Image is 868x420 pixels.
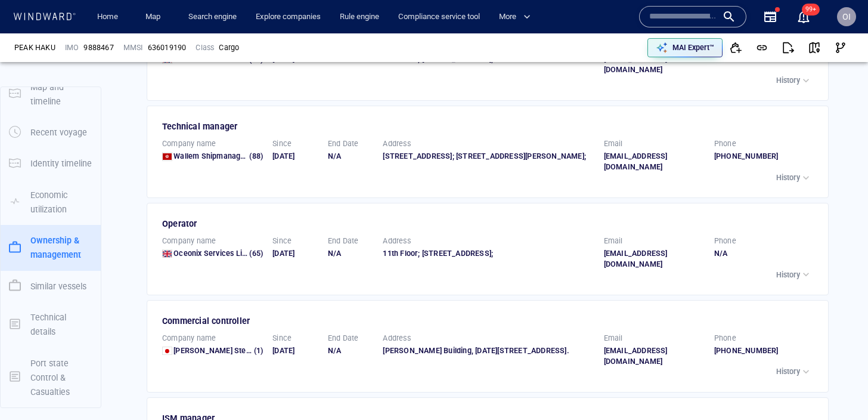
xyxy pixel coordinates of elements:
[776,75,800,86] p: History
[714,138,736,149] p: Phone
[247,151,263,162] span: (88)
[1,271,101,302] button: Similar vessels
[776,172,800,183] p: History
[773,266,815,283] button: History
[65,42,79,53] p: IMO
[714,333,736,344] p: Phone
[131,12,141,30] div: Compliance Activities
[30,156,92,171] p: Identity timeline
[714,345,815,356] div: [PHONE_NUMBER]
[604,54,705,75] div: [EMAIL_ADDRESS][DOMAIN_NAME]
[773,363,815,380] button: History
[794,7,813,26] a: 99+
[272,236,292,246] p: Since
[184,7,241,27] a: Search engine
[651,43,669,61] div: Toggle map information layers
[173,152,290,160] span: Wallem Shipmanagement Limited
[162,119,815,134] div: Technical manager
[604,151,705,172] div: [EMAIL_ADDRESS][DOMAIN_NAME]
[175,307,198,316] span: 3 days
[773,169,815,186] button: History
[30,233,92,262] p: Ownership & management
[524,360,557,368] a: Mapbox
[173,151,263,162] a: Wallem Shipmanagement Limited (88)
[136,7,174,27] button: Map
[1,88,101,99] a: Map and timeline
[173,345,263,356] a: [PERSON_NAME] Steamship Co., Ltd., The (1)
[1,180,101,226] button: Economic utilization
[162,333,216,344] p: Company name
[499,10,531,24] span: More
[714,248,815,259] div: N/A
[494,7,541,27] button: More
[383,248,594,259] div: 11th Floor; [STREET_ADDRESS];
[166,334,197,347] div: 1000km
[30,356,92,400] p: Port state Control & Casualties
[383,333,410,344] p: Address
[1,302,101,348] button: Technical details
[1,148,101,179] button: Identity timeline
[796,10,811,24] div: Notification center
[196,42,214,53] p: Class
[328,345,374,356] div: N/A
[383,138,410,149] p: Address
[6,12,58,30] div: Activity timeline
[1,117,101,148] button: Recent voyage
[141,7,169,27] a: Map
[801,35,827,61] button: View on map
[272,248,318,259] div: [DATE]
[383,151,594,162] div: [STREET_ADDRESS]; [STREET_ADDRESS][PERSON_NAME];
[604,138,623,149] p: Email
[714,236,736,246] p: Phone
[272,151,318,162] div: [DATE]
[631,43,651,61] div: tooltips.createAOI
[1,196,101,207] a: Economic utilization
[631,43,651,61] button: Create an AOI.
[163,353,216,366] a: Mapbox logo
[566,43,596,61] button: Export vessel information
[817,366,859,411] iframe: Chat
[613,43,631,61] div: Toggle vessel historical path
[1,242,101,253] a: Ownership & management
[1,157,101,169] a: Identity timeline
[272,138,292,149] p: Since
[272,333,292,344] p: Since
[383,345,594,356] div: [PERSON_NAME] Building, [DATE][STREET_ADDRESS].
[272,345,318,356] div: [DATE]
[162,236,216,246] p: Company name
[251,7,325,27] button: Explore companies
[61,12,82,30] div: (2565)
[776,366,800,377] p: History
[393,7,485,27] a: Compliance service tool
[723,35,749,61] button: Add to vessel list
[672,42,714,53] p: MAI Expert™
[596,43,613,61] div: Focus on vessel path
[604,333,623,344] p: Email
[1,225,101,271] button: Ownership & management
[802,4,820,16] span: 99+
[328,138,359,149] p: End Date
[162,138,216,149] p: Company name
[1,280,101,291] a: Similar vessels
[647,38,723,57] button: MAI Expert™
[604,236,623,246] p: Email
[1,348,101,408] button: Port state Control & Casualties
[776,270,800,280] p: History
[173,248,263,259] a: Oceonix Services Limited (65)
[148,42,187,53] div: 636019190
[247,248,263,259] span: (65)
[162,217,815,231] div: Operator
[335,7,384,27] a: Rule engine
[162,314,815,328] div: Commercial controller
[166,301,276,322] button: 3 days[DATE]-[DATE]
[83,42,113,53] span: 9888467
[30,279,86,294] p: Similar vessels
[1,318,101,329] a: Technical details
[88,7,126,27] button: Home
[620,360,679,368] a: Improve this map
[1,371,101,382] a: Port state Control & Casualties
[219,42,239,53] div: Cargo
